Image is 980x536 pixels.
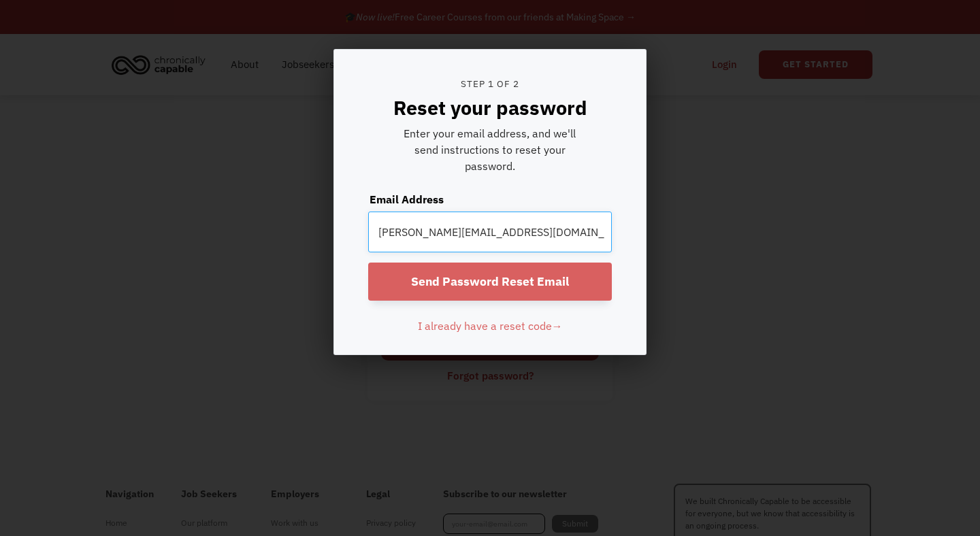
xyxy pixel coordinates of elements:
input: Send Password Reset Email [368,263,612,301]
input: Email Address [368,212,612,252]
div: Step 1 of 2 [368,77,612,90]
div: Enter your email address, and we'll send instructions to reset your password. [393,125,587,174]
div: I already have a reset code→ [418,318,563,334]
label: Email Address [368,191,612,207]
span: I already have a reset code [418,319,552,333]
div: Reset your password [368,94,612,121]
